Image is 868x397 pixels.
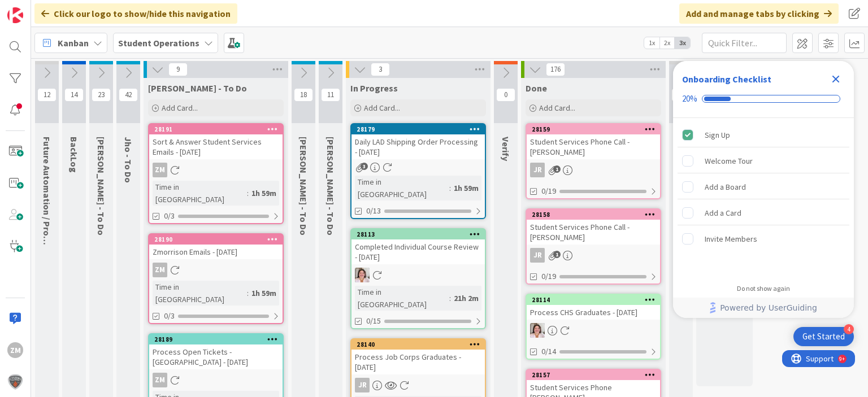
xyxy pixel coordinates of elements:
img: Visit kanbanzone.com [7,7,23,23]
div: Process CHS Graduates - [DATE] [527,305,660,320]
div: 28159 [527,124,660,134]
div: 28159Student Services Phone Call - [PERSON_NAME] [527,124,660,159]
a: 28113Completed Individual Course Review - [DATE]EWTime in [GEOGRAPHIC_DATA]:21h 2m0/15 [350,228,486,329]
span: 23 [92,88,111,102]
div: Welcome Tour is incomplete. [678,149,849,173]
div: Time in [GEOGRAPHIC_DATA] [153,181,247,206]
div: Invite Members is incomplete. [678,226,849,251]
span: 0/19 [541,271,556,282]
span: Add Card... [162,103,198,113]
div: 28190 [154,235,283,243]
span: Eric - To Do [298,137,309,235]
div: JR [530,163,545,177]
div: JR [527,163,660,177]
span: Kanban [58,36,89,50]
div: Process Open Tickets - [GEOGRAPHIC_DATA] - [DATE] [149,344,283,369]
span: 0/13 [366,205,381,217]
a: 28191Sort & Answer Student Services Emails - [DATE]ZMTime in [GEOGRAPHIC_DATA]:1h 59m0/3 [148,123,284,224]
div: JR [527,248,660,263]
span: BackLog [68,137,80,173]
div: 28179 [357,125,485,133]
div: ZM [153,263,167,277]
div: 28189Process Open Tickets - [GEOGRAPHIC_DATA] - [DATE] [149,334,283,369]
div: 4 [844,324,854,334]
span: 12 [37,88,57,102]
img: avatar [7,374,23,390]
a: 28159Student Services Phone Call - [PERSON_NAME]JR0/19 [526,123,661,199]
span: 0 [671,88,691,102]
img: EW [355,268,370,282]
div: 1h 59m [249,287,279,299]
div: Onboarding Checklist [682,72,771,86]
div: JR [351,378,485,392]
input: Quick Filter... [702,33,787,53]
div: ZM [149,263,283,277]
div: 28159 [532,125,660,133]
div: 28158Student Services Phone Call - [PERSON_NAME] [527,210,660,245]
div: ZM [153,163,167,177]
span: : [247,287,249,299]
div: Checklist progress: 20% [682,94,845,104]
img: EW [530,323,545,338]
div: 28190 [149,234,283,245]
div: Open Get Started checklist, remaining modules: 4 [793,327,854,346]
div: Add and manage tabs by clicking [679,3,839,24]
div: 28140 [351,339,485,350]
span: 3 [361,163,368,170]
div: Invite Members [705,232,757,246]
div: 28179Daily LAD Shipping Order Processing - [DATE] [351,124,485,159]
div: 28140 [357,341,485,348]
div: Completed Individual Course Review - [DATE] [351,239,485,264]
span: Jho - To Do [123,137,134,183]
span: 11 [321,88,340,102]
div: Process Job Corps Graduates - [DATE] [351,350,485,374]
div: 28113 [357,230,485,238]
div: 28113Completed Individual Course Review - [DATE] [351,229,485,264]
div: Checklist Container [673,61,854,318]
div: 1h 59m [451,182,481,194]
span: 0/15 [366,315,381,327]
div: Add a Board [705,180,746,194]
b: Student Operations [118,37,199,49]
span: 1 [553,251,561,258]
div: 28113 [351,229,485,239]
div: 28157 [527,370,660,380]
span: In Progress [350,82,398,94]
span: 3x [675,37,690,49]
div: ZM [7,342,23,358]
span: : [449,182,451,194]
span: 0/14 [541,346,556,357]
div: 1h 59m [249,187,279,199]
span: Amanda - To Do [325,137,336,235]
span: Add Card... [539,103,575,113]
div: EW [527,323,660,338]
div: Student Services Phone Call - [PERSON_NAME] [527,134,660,159]
div: 28158 [532,211,660,219]
div: Checklist items [673,118,854,277]
span: 0/3 [164,310,175,322]
a: 28190Zmorrison Emails - [DATE]ZMTime in [GEOGRAPHIC_DATA]:1h 59m0/3 [148,233,284,324]
div: Add a Board is incomplete. [678,174,849,199]
div: Daily LAD Shipping Order Processing - [DATE] [351,134,485,159]
span: 0/3 [164,210,175,222]
span: Zaida - To Do [148,82,247,94]
div: 28179 [351,124,485,134]
span: Emilie - To Do [96,137,107,235]
div: Time in [GEOGRAPHIC_DATA] [355,176,449,200]
span: 0 [496,88,515,102]
div: 28114 [532,296,660,304]
div: Student Services Phone Call - [PERSON_NAME] [527,220,660,245]
span: : [247,187,249,199]
div: 9+ [57,5,63,14]
div: 28189 [154,335,283,343]
div: 28140Process Job Corps Graduates - [DATE] [351,339,485,374]
div: 28191 [154,125,283,133]
span: 1 [553,165,561,173]
div: 28190Zmorrison Emails - [DATE] [149,234,283,259]
span: Powered by UserGuiding [720,301,817,315]
div: Zmorrison Emails - [DATE] [149,245,283,259]
span: 9 [168,63,188,76]
span: 2x [659,37,675,49]
div: Welcome Tour [705,154,753,168]
a: Powered by UserGuiding [679,298,848,318]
